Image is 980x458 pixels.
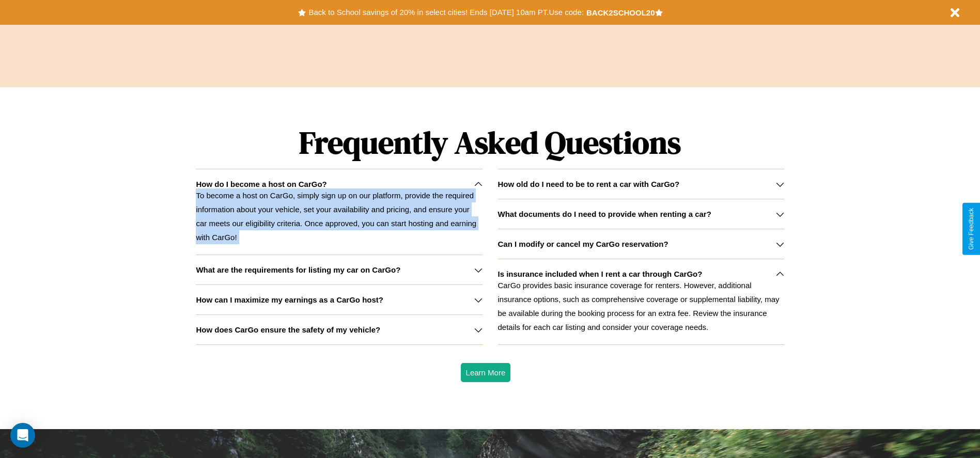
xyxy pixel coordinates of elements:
[498,240,668,248] h3: Can I modify or cancel my CarGo reservation?
[968,208,975,250] div: Give Feedback
[498,278,784,334] p: CarGo provides basic insurance coverage for renters. However, additional insurance options, such ...
[306,5,586,20] button: Back to School savings of 20% in select cities! Ends [DATE] 10am PT.Use code:
[196,116,784,169] h1: Frequently Asked Questions
[498,210,711,218] h3: What documents do I need to provide when renting a car?
[498,270,703,278] h3: Is insurance included when I rent a car through CarGo?
[196,265,400,274] h3: What are the requirements for listing my car on CarGo?
[196,188,482,244] p: To become a host on CarGo, simply sign up on our platform, provide the required information about...
[196,180,326,188] h3: How do I become a host on CarGo?
[10,423,35,448] div: Open Intercom Messenger
[498,180,680,188] h3: How old do I need to be to rent a car with CarGo?
[586,8,655,17] b: BACK2SCHOOL20
[461,363,511,382] button: Learn More
[196,295,383,304] h3: How can I maximize my earnings as a CarGo host?
[196,325,380,334] h3: How does CarGo ensure the safety of my vehicle?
